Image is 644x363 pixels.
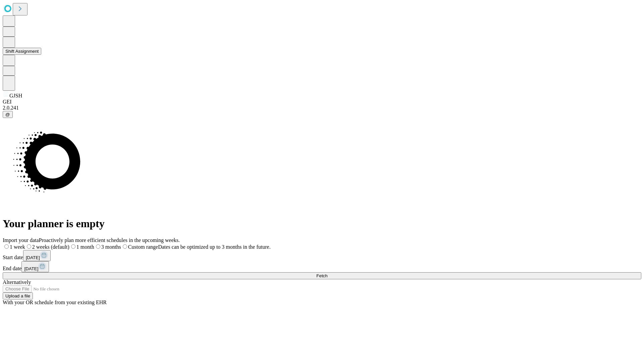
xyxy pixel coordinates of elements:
[3,217,641,230] h1: Your planner is empty
[128,244,158,250] span: Custom range
[3,272,641,279] button: Fetch
[3,299,107,305] span: With your OR schedule from your existing EHR
[3,250,641,261] div: Start date
[3,279,31,285] span: Alternatively
[71,244,75,249] input: 1 month
[158,244,270,250] span: Dates can be optimized up to 3 months in the future.
[3,48,41,55] button: Shift Assignment
[101,244,121,250] span: 3 months
[3,237,39,243] span: Import your data
[3,111,13,118] button: @
[5,112,10,117] span: @
[24,266,38,271] span: [DATE]
[9,93,22,98] span: GJSH
[316,273,327,278] span: Fetch
[3,292,33,299] button: Upload a file
[3,99,641,105] div: GEI
[96,244,100,249] input: 3 months
[123,244,127,249] input: Custom rangeDates can be optimized up to 3 months in the future.
[10,244,25,250] span: 1 week
[3,105,641,111] div: 2.0.241
[27,244,31,249] input: 2 weeks (default)
[26,255,40,260] span: [DATE]
[32,244,69,250] span: 2 weeks (default)
[76,244,94,250] span: 1 month
[39,237,180,243] span: Proactively plan more efficient schedules in the upcoming weeks.
[4,244,9,249] input: 1 week
[3,261,641,272] div: End date
[23,250,51,261] button: [DATE]
[21,261,49,272] button: [DATE]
